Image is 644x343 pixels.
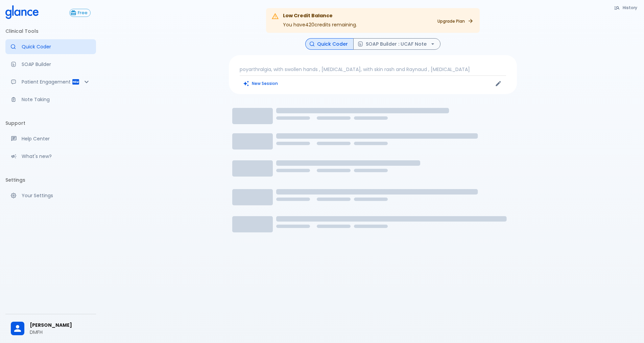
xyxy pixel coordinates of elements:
a: Click to view or change your subscription [69,9,96,17]
p: Your Settings [22,192,91,199]
a: Advanced note-taking [5,92,96,107]
div: Low Credit Balance [283,12,357,20]
div: You have 420 credits remaining. [283,10,357,31]
a: Get help from our support team [5,131,96,146]
p: poyarthralgia, with swollen hands , [MEDICAL_DATA], with skin rash and Raynaud , [MEDICAL_DATA] [240,66,506,73]
div: Patient Reports & Referrals [5,74,96,89]
a: Upgrade Plan [433,16,477,26]
div: Recent updates and feature releases [5,149,96,164]
a: Manage your settings [5,188,96,203]
li: Clinical Tools [5,23,96,39]
p: Note Taking [22,96,91,103]
p: Quick Coder [22,43,91,50]
button: Clears all inputs and results. [240,78,282,88]
p: Patient Engagement [22,78,72,85]
li: Support [5,115,96,131]
li: Settings [5,172,96,188]
a: Moramiz: Find ICD10AM codes instantly [5,39,96,54]
button: SOAP Builder : UCAF Note [353,38,440,50]
span: Free [75,10,90,16]
p: Help Center [22,135,91,142]
a: Docugen: Compose a clinical documentation in seconds [5,57,96,72]
button: Quick Coder [305,38,354,50]
span: [PERSON_NAME] [30,322,91,329]
p: DMFH [30,329,91,336]
div: [PERSON_NAME]DMFH [5,317,96,340]
button: History [611,3,641,13]
p: What's new? [22,153,91,160]
button: Edit [493,78,503,89]
button: Free [69,9,91,17]
p: SOAP Builder [22,61,91,68]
